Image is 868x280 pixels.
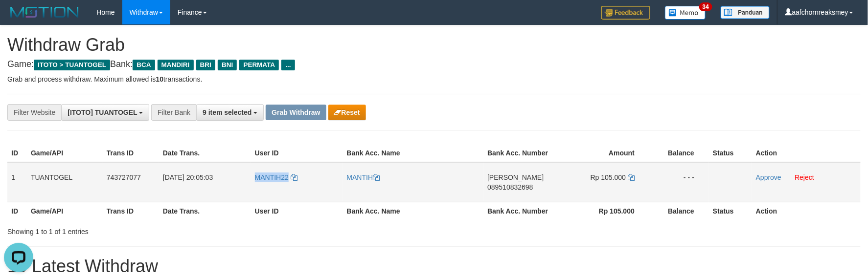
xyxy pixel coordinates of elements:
[7,202,27,220] th: ID
[752,144,861,162] th: Action
[107,173,141,181] span: 743727077
[34,60,110,70] span: ITOTO > TUANTOGEL
[699,2,712,11] span: 34
[7,162,27,202] td: 1
[103,202,159,220] th: Trans ID
[709,202,752,220] th: Status
[239,60,279,70] span: PERMATA
[255,173,297,181] a: MANTIH22
[559,202,649,220] th: Rp 105.000
[103,144,159,162] th: Trans ID
[487,183,533,191] span: Copy 089510832698 to clipboard
[159,144,251,162] th: Date Trans.
[251,202,343,220] th: User ID
[68,108,137,116] span: [ITOTO] TUANTOGEL
[196,104,264,121] button: 9 item selected
[721,6,770,19] img: panduan.png
[255,173,289,181] span: MANTIH22
[163,173,213,181] span: [DATE] 20:05:03
[483,202,559,220] th: Bank Acc. Number
[27,144,103,162] th: Game/API
[343,144,484,162] th: Bank Acc. Name
[559,144,649,162] th: Amount
[665,6,706,20] img: Button%20Memo.svg
[156,75,163,83] strong: 10
[159,202,251,220] th: Date Trans.
[709,144,752,162] th: Status
[483,144,559,162] th: Bank Acc. Number
[756,173,781,181] a: Approve
[7,60,861,69] h4: Game: Bank:
[281,60,295,70] span: ...
[158,60,194,70] span: MANDIRI
[61,104,149,121] button: [ITOTO] TUANTOGEL
[27,202,103,220] th: Game/API
[591,173,626,181] span: Rp 105.000
[649,144,709,162] th: Balance
[133,60,155,70] span: BCA
[151,104,196,121] div: Filter Bank
[251,144,343,162] th: User ID
[7,35,861,55] h1: Withdraw Grab
[601,6,650,20] img: Feedback.jpg
[4,4,33,33] button: Open LiveChat chat widget
[7,144,27,162] th: ID
[7,223,354,237] div: Showing 1 to 1 of 1 entries
[487,173,544,181] span: [PERSON_NAME]
[752,202,861,220] th: Action
[347,173,380,181] a: MANTIH
[203,108,251,116] span: 9 item selected
[7,104,61,121] div: Filter Website
[7,257,861,276] h1: 15 Latest Withdraw
[266,105,326,120] button: Grab Withdraw
[649,202,709,220] th: Balance
[7,5,82,20] img: MOTION_logo.png
[27,162,103,202] td: TUANTOGEL
[328,105,366,120] button: Reset
[7,74,861,84] p: Grab and process withdraw. Maximum allowed is transactions.
[795,173,815,181] a: Reject
[343,202,484,220] th: Bank Acc. Name
[628,173,635,181] a: Copy 105000 to clipboard
[218,60,237,70] span: BNI
[196,60,215,70] span: BRI
[649,162,709,202] td: - - -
